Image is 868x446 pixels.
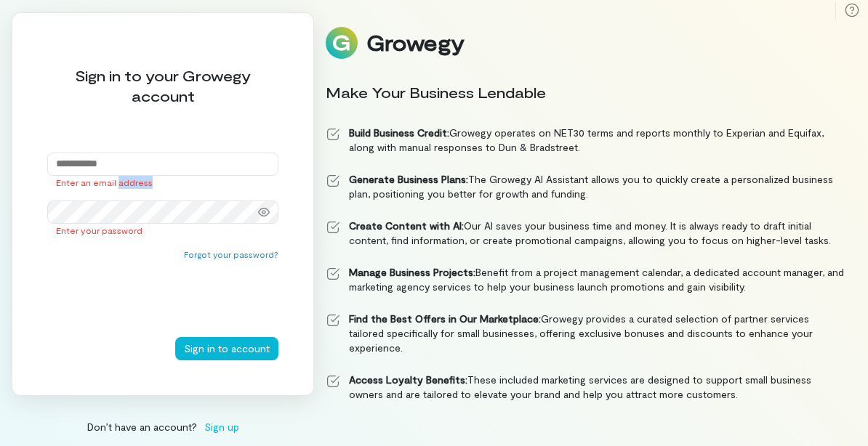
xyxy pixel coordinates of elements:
li: The Growegy AI Assistant allows you to quickly create a personalized business plan, positioning y... [326,172,845,201]
button: Forgot your password? [184,248,278,260]
li: Benefit from a project management calendar, a dedicated account manager, and marketing agency ser... [326,265,845,294]
li: These included marketing services are designed to support small business owners and are tailored ... [326,373,845,402]
strong: Create Content with AI: [349,219,464,232]
div: Enter an email address [47,176,278,189]
strong: Manage Business Projects: [349,266,475,278]
strong: Build Business Credit: [349,126,449,139]
span: Sign up [204,419,239,434]
div: Sign in to your Growegy account [47,65,278,106]
div: Enter your password [47,224,278,237]
div: Don’t have an account? [12,419,314,434]
strong: Access Loyalty Benefits: [349,373,467,386]
div: Growegy [366,31,464,55]
li: Growegy operates on NET30 terms and reports monthly to Experian and Equifax, along with manual re... [326,126,845,155]
strong: Generate Business Plans: [349,173,468,185]
strong: Find the Best Offers in Our Marketplace: [349,312,541,325]
button: Sign in to account [175,337,278,360]
img: Logo [326,27,358,59]
li: Growegy provides a curated selection of partner services tailored specifically for small business... [326,312,845,355]
li: Our AI saves your business time and money. It is always ready to draft initial content, find info... [326,219,845,248]
div: Make Your Business Lendable [326,82,845,102]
